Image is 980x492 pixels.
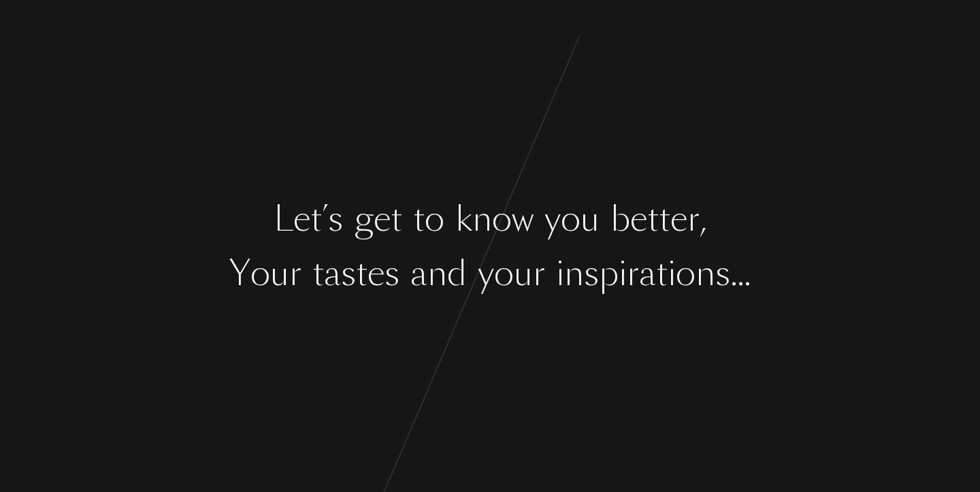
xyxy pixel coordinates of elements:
[289,248,301,299] div: r
[556,248,564,299] div: i
[250,248,270,299] div: o
[619,248,627,299] div: i
[730,248,737,299] div: .
[229,248,250,299] div: Y
[322,193,328,244] div: ’
[354,193,374,244] div: g
[656,248,668,299] div: t
[492,193,512,244] div: o
[584,248,599,299] div: s
[274,193,293,244] div: L
[610,193,630,244] div: b
[676,248,696,299] div: o
[447,248,467,299] div: d
[356,248,367,299] div: t
[328,193,343,244] div: s
[668,248,676,299] div: i
[581,193,600,244] div: u
[324,248,341,299] div: a
[367,248,385,299] div: e
[639,248,656,299] div: a
[310,193,322,244] div: t
[696,248,715,299] div: n
[425,193,444,244] div: o
[544,193,561,244] div: y
[687,193,700,244] div: r
[561,193,581,244] div: o
[647,193,659,244] div: t
[737,248,744,299] div: .
[410,248,427,299] div: a
[391,193,402,244] div: t
[599,248,619,299] div: p
[533,248,545,299] div: r
[494,248,514,299] div: o
[627,248,639,299] div: r
[700,193,706,244] div: ,
[512,193,534,244] div: w
[744,248,751,299] div: .
[478,248,494,299] div: y
[385,248,399,299] div: s
[670,193,687,244] div: e
[374,193,391,244] div: e
[630,193,647,244] div: e
[455,193,472,244] div: k
[514,248,533,299] div: u
[312,248,324,299] div: t
[341,248,356,299] div: s
[659,193,670,244] div: t
[564,248,584,299] div: n
[715,248,730,299] div: s
[293,193,310,244] div: e
[413,193,425,244] div: t
[270,248,289,299] div: u
[427,248,447,299] div: n
[472,193,492,244] div: n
